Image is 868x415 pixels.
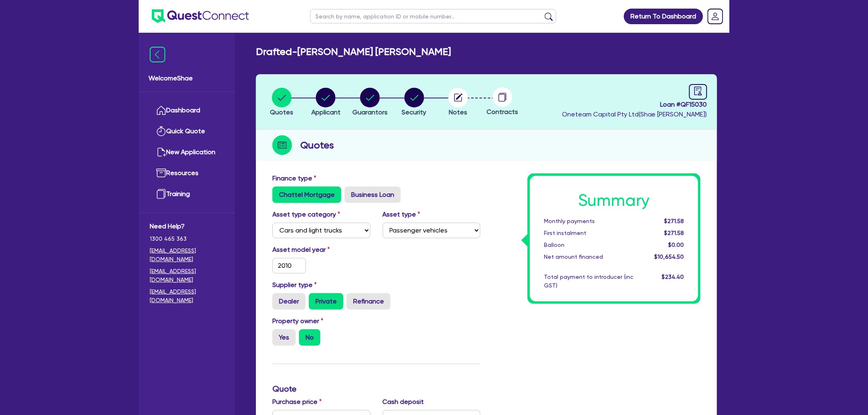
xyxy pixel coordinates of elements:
[345,187,401,203] label: Business Loan
[156,147,166,157] img: new-application
[270,87,294,118] button: Quotes
[272,293,306,310] label: Dealer
[272,316,323,326] label: Property owner
[655,253,684,260] span: $10,654.50
[272,280,317,290] label: Supplier type
[347,293,391,310] label: Refinance
[300,138,334,153] h2: Quotes
[150,121,224,142] a: Quick Quote
[272,384,480,394] h3: Quote
[487,108,518,116] span: Contracts
[402,108,427,116] span: Security
[662,274,684,280] span: $234.40
[150,235,224,243] span: 1300 465 363
[156,189,166,199] img: training
[538,253,640,261] div: Net amount financed
[544,191,684,210] h1: Summary
[352,108,388,116] span: Guarantors
[562,100,707,109] span: Loan # QF15030
[538,241,640,249] div: Balloon
[352,87,388,118] button: Guarantors
[538,217,640,226] div: Monthly payments
[402,87,427,118] button: Security
[538,273,640,290] div: Total payment to introducer (inc GST)
[538,229,640,237] div: First instalment
[272,135,292,155] img: step-icon
[310,9,556,23] input: Search by name, application ID or mobile number...
[383,397,424,407] label: Cash deposit
[311,108,340,116] span: Applicant
[150,142,224,163] a: New Application
[272,210,340,219] label: Asset type category
[665,230,684,236] span: $271.58
[689,84,707,100] a: audit
[309,293,343,310] label: Private
[299,329,320,346] label: No
[256,46,451,58] h2: Drafted - [PERSON_NAME] [PERSON_NAME]
[449,108,468,116] span: Notes
[266,245,377,255] label: Asset model year
[383,210,420,219] label: Asset type
[156,168,166,178] img: resources
[150,100,224,121] a: Dashboard
[311,87,341,118] button: Applicant
[624,9,703,24] a: Return To Dashboard
[148,73,225,83] span: Welcome Shae
[665,218,684,224] span: $271.58
[152,9,249,23] img: quest-connect-logo-blue
[270,108,293,116] span: Quotes
[705,6,726,27] a: Dropdown toggle
[272,173,316,183] label: Finance type
[669,242,684,248] span: $0.00
[150,47,165,62] img: icon-menu-close
[272,329,296,346] label: Yes
[150,267,224,284] a: [EMAIL_ADDRESS][DOMAIN_NAME]
[150,221,224,231] span: Need Help?
[150,287,224,305] a: [EMAIL_ADDRESS][DOMAIN_NAME]
[272,187,341,203] label: Chattel Mortgage
[694,87,703,96] span: audit
[562,110,707,118] span: Oneteam Capital Pty Ltd ( Shae [PERSON_NAME] )
[156,126,166,136] img: quick-quote
[448,87,468,118] button: Notes
[150,163,224,184] a: Resources
[272,397,322,407] label: Purchase price
[150,246,224,264] a: [EMAIL_ADDRESS][DOMAIN_NAME]
[150,184,224,205] a: Training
